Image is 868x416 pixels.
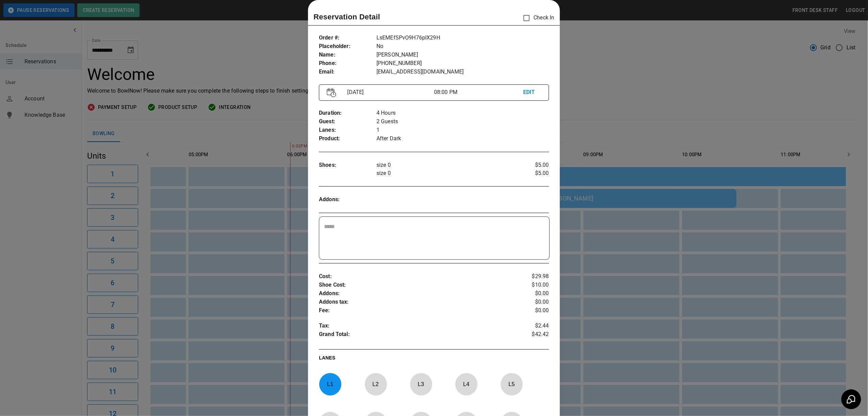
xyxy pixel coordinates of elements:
p: Addons : [319,195,376,204]
p: Duration : [319,109,376,117]
p: [PERSON_NAME] [376,51,549,59]
p: Reservation Detail [314,11,380,22]
p: Grand Total : [319,330,511,340]
p: Name : [319,51,376,59]
p: $0.00 [511,306,549,315]
p: Fee : [319,306,511,315]
p: $42.42 [511,330,549,340]
p: After Dark [376,134,549,143]
p: $5.00 [511,169,549,177]
p: Cost : [319,272,511,281]
p: Check In [519,11,554,25]
p: L 4 [455,376,478,392]
p: LsEMEfSPvO9H76pIX29H [376,34,549,42]
img: Vector [327,88,336,97]
p: L 3 [410,376,432,392]
p: L 2 [365,376,387,392]
p: $29.98 [511,272,549,281]
p: $5.00 [511,161,549,169]
p: L 1 [319,376,341,392]
p: Phone : [319,59,376,68]
p: Product : [319,134,376,143]
p: L 5 [500,376,523,392]
p: $0.00 [511,289,549,298]
p: Order # : [319,34,376,42]
p: EDIT [523,88,541,97]
p: [DATE] [345,88,434,96]
p: [EMAIL_ADDRESS][DOMAIN_NAME] [376,68,549,76]
p: 2 Guests [376,117,549,126]
p: Placeholder : [319,42,376,51]
p: size 0 [376,161,511,169]
p: $2.44 [511,322,549,330]
p: Email : [319,68,376,76]
p: Shoe Cost : [319,281,511,289]
p: Guest : [319,117,376,126]
p: Addons tax : [319,298,511,306]
p: $10.00 [511,281,549,289]
p: 4 Hours [376,109,549,117]
p: Tax : [319,322,511,330]
p: Shoes : [319,161,376,170]
p: [PHONE_NUMBER] [376,59,549,68]
p: $0.00 [511,298,549,306]
p: 1 [376,126,549,134]
p: LANES [319,354,549,364]
p: No [376,42,549,51]
p: 08:00 PM [434,88,523,96]
p: Addons : [319,289,511,298]
p: size 0 [376,169,511,177]
p: Lanes : [319,126,376,134]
